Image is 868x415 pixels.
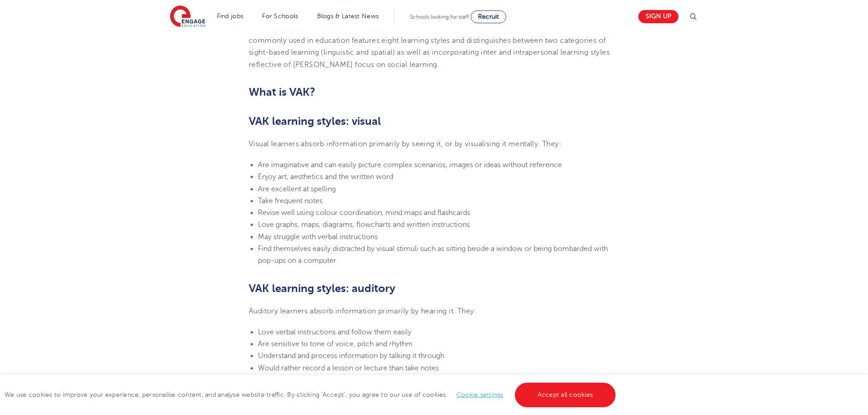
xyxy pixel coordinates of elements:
a: Cookie settings [457,391,503,398]
a: Blogs & Latest News [317,13,379,20]
span: Revise well using colour coordination, mind maps and flashcards [258,209,470,217]
span: May struggle with verbal instructions [258,233,378,241]
span: Are sensitive to tone of voice, pitch and rhythm [258,340,413,348]
span: Are imaginative and can easily picture complex scenarios, images or ideas without reference [258,161,562,169]
span: Enjoy art, aesthetics and the written word [258,173,393,181]
span: Auditory learners absorb information primarily by hearing it. They: [249,307,477,315]
span: Would rather record a lesson or lecture than take notes [258,364,439,372]
img: Engage Education [170,5,205,28]
span: Love graphs, maps, diagrams, flowcharts and written instructions [258,220,470,229]
span: Schools looking for staff [410,14,469,20]
a: Accept all cookies [515,383,616,407]
span: Love verbal instructions and follow them easily [258,328,411,336]
span: Other learning styles based on the VAK/VARK learning models have also been postulated. A model co... [249,25,610,69]
span: Are excellent at spelling [258,185,336,193]
b: VAK learning styles: visual [249,115,381,128]
a: Recruit [471,10,506,23]
a: Sign up [638,10,678,23]
span: We use cookies to improve your experience, personalise content, and analyse website traffic. By c... [5,391,618,398]
a: For Schools [262,13,298,20]
span: Find themselves easily distracted by visual stimuli such as sitting beside a window or being bomb... [258,245,608,265]
span: Visual learners absorb information primarily by seeing it, or by visualising it mentally. They: [249,140,561,148]
a: Find jobs [217,13,244,20]
span: Take frequent notes [258,197,323,205]
span: Recruit [478,13,499,20]
h2: What is VAK? [249,84,619,100]
b: VAK learning styles: auditory [249,282,395,295]
span: Understand and process information by talking it through [258,352,444,360]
